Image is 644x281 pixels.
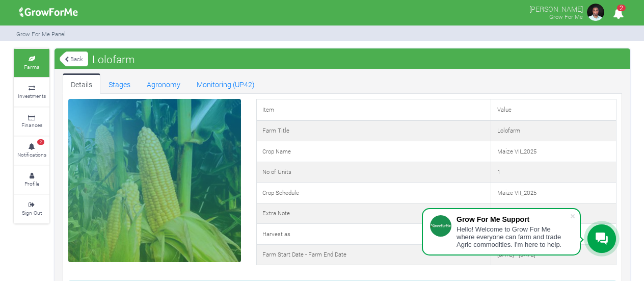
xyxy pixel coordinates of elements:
small: Grow For Me Panel [16,30,66,38]
a: Investments [14,78,49,106]
small: Grow For Me [549,13,583,20]
div: Grow For Me Support [457,215,570,223]
img: growforme image [585,2,606,22]
td: Farm Start Date - Farm End Date [256,244,491,265]
small: Notifications [17,151,46,158]
td: Maize VII_2025 [491,141,616,162]
td: Farm Title [256,120,491,141]
small: Finances [21,121,42,129]
td: Crop Schedule [256,183,491,203]
a: Sign Out [14,195,49,223]
img: growforme image [16,2,82,22]
a: Monitoring (UP42) [189,73,263,94]
i: Notifications [608,2,628,25]
td: Extra Note [256,203,491,224]
a: Farms [14,49,49,77]
span: Lolofarm [90,49,138,69]
a: Back [60,50,88,67]
td: Maize VII_2025 [491,183,616,203]
small: Farms [24,63,39,70]
small: Profile [24,180,39,187]
td: Harvest as [256,224,491,245]
small: Sign Out [22,209,42,216]
td: Lolofarm [491,120,616,141]
a: 2 Notifications [14,137,49,165]
td: 1 [491,162,616,183]
a: Profile [14,166,49,194]
div: Hello! Welcome to Grow For Me where everyone can farm and trade Agric commodities. I'm here to help. [457,225,570,248]
td: No of Units [256,162,491,183]
a: Agronomy [139,73,189,94]
span: 2 [37,139,44,145]
td: Value [491,99,616,120]
a: Finances [14,108,49,136]
td: Item [256,99,491,120]
a: Details [63,73,100,94]
td: Crop Name [256,141,491,162]
small: Investments [18,92,46,99]
a: 2 [608,10,628,19]
span: 2 [617,5,626,11]
a: Stages [100,73,139,94]
p: [PERSON_NAME] [529,2,583,14]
